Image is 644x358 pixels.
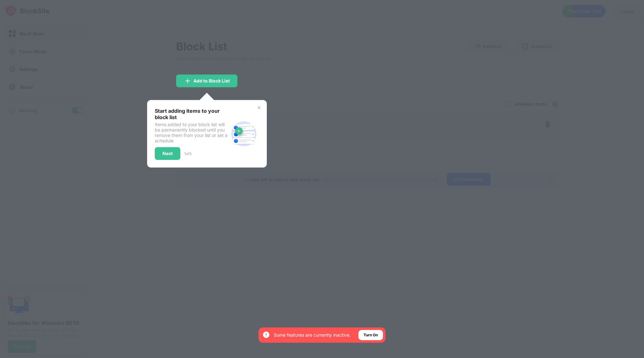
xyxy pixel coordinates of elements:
[363,332,378,338] div: Turn On
[184,151,191,156] div: 1 of 3
[155,122,228,143] div: Items added to your block list will be permanently blocked until you remove them from your list o...
[513,6,638,94] iframe: Sign in with Google Dialog
[155,108,228,120] div: Start adding items to your block list
[193,78,230,83] div: Add to Block List
[257,105,262,110] img: x-button.svg
[274,332,351,338] div: Some features are currently inactive.
[162,151,173,156] div: Next
[228,118,259,149] img: block-site.svg
[262,331,270,339] img: error-circle-white.svg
